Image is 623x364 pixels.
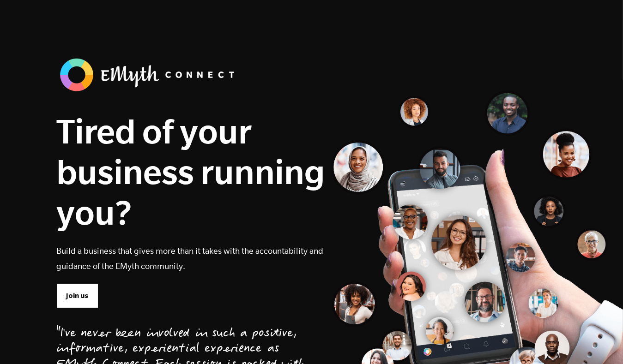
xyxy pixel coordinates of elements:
[57,55,242,94] img: banner_logo
[57,243,326,274] p: Build a business that gives more than it takes with the accountability and guidance of the EMyth ...
[57,284,98,308] a: Join us
[577,320,623,364] iframe: Chat Widget
[57,111,326,233] h1: Tired of your business running you?
[67,291,89,301] span: Join us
